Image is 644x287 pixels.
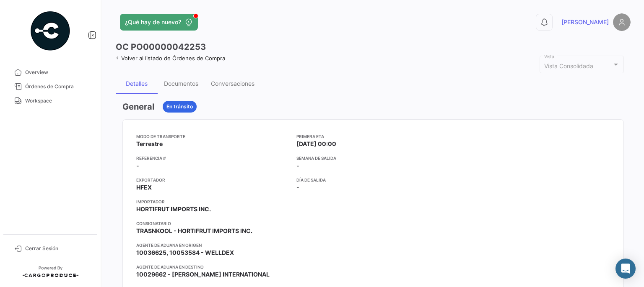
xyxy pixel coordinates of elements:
span: - [296,161,299,170]
span: - [136,161,139,170]
img: powered-by.png [29,10,71,52]
button: ¿Qué hay de nuevo? [120,14,198,31]
mat-select-trigger: Vista Consolidada [544,62,593,69]
h3: OC PO00000042253 [116,41,206,53]
span: En tránsito [166,103,193,110]
span: HFEX [136,183,152,192]
a: Overview [7,65,94,79]
div: Detalles [126,80,148,87]
a: Workspace [7,94,94,108]
app-card-info-title: Importador [136,198,290,205]
app-card-info-title: Agente de Aduana en Destino [136,264,290,270]
span: Órdenes de Compra [25,83,91,90]
div: Conversaciones [211,80,254,87]
app-card-info-title: Modo de Transporte [136,133,290,140]
a: Órdenes de Compra [7,79,94,94]
app-card-info-title: Primera ETA [296,133,450,140]
span: Terrestre [136,140,163,148]
span: - [296,183,299,192]
span: Cerrar Sesión [25,245,91,252]
app-card-info-title: Semana de Salida [296,155,450,161]
a: Volver al listado de Órdenes de Compra [116,55,225,61]
div: Abrir Intercom Messenger [615,259,636,279]
div: Documentos [164,80,198,87]
span: [DATE] 00:00 [296,140,336,148]
span: 10029662 - [PERSON_NAME] INTERNATIONAL [136,270,270,279]
span: ¿Qué hay de nuevo? [125,18,181,26]
img: placeholder-user.png [613,13,631,31]
span: 10036625, 10053584 - WELLDEX [136,249,234,257]
app-card-info-title: Referencia # [136,155,290,161]
span: [PERSON_NAME] [561,18,609,26]
app-card-info-title: Día de Salida [296,177,450,183]
h3: General [122,101,154,113]
app-card-info-title: Exportador [136,177,290,183]
span: Workspace [25,97,91,105]
span: TRASNKOOL - HORTIFRUT IMPORTS INC. [136,227,252,235]
app-card-info-title: Consignatario [136,220,290,227]
span: HORTIFRUT IMPORTS INC. [136,205,211,213]
app-card-info-title: Agente de Aduana en Origen [136,242,290,249]
span: Overview [25,69,91,76]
